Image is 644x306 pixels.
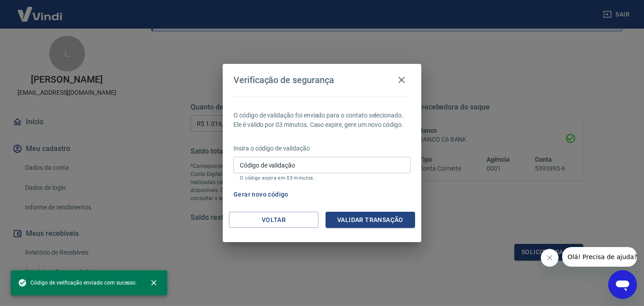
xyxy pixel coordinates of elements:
p: O código expira em 03 minutos. [240,175,404,181]
button: Gerar novo código [230,186,292,203]
h4: Verificação de segurança [233,75,334,85]
iframe: Button to launch messaging window [608,270,637,299]
iframe: Close message [541,249,559,267]
iframe: Message from company [562,247,637,267]
p: Insira o código de validação [233,144,411,153]
button: Validar transação [326,212,415,228]
p: O código de validação foi enviado para o contato selecionado. Ele é válido por 03 minutos. Caso e... [233,111,411,130]
button: close [144,273,164,293]
span: Código de verificação enviado com sucesso. [18,278,137,287]
span: Olá! Precisa de ajuda? [5,6,75,13]
button: Voltar [229,212,318,228]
